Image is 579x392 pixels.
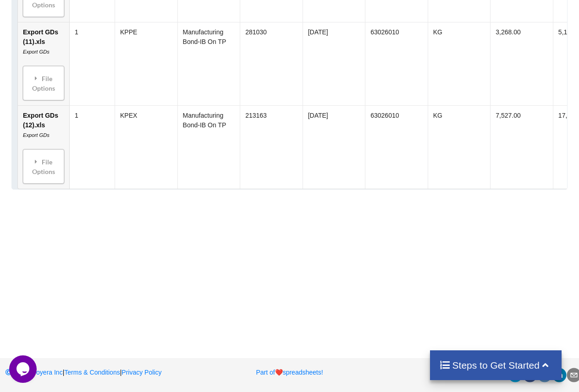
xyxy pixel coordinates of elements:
[115,22,177,105] td: KPPE
[240,22,303,105] td: 281030
[121,369,161,376] a: Privacy Policy
[303,22,365,105] td: [DATE]
[23,49,50,54] i: Export GDs
[5,369,63,376] a: 2025Woyera Inc
[5,368,188,377] p: | |
[365,105,428,189] td: 63026010
[9,355,39,383] iframe: chat widget
[491,105,553,189] td: 7,527.00
[428,22,491,105] td: KG
[256,369,323,376] a: Part ofheartspreadsheets!
[537,368,552,382] div: reddit
[428,105,491,189] td: KG
[491,22,553,105] td: 3,268.00
[26,69,61,98] div: File Options
[523,368,537,382] div: facebook
[23,132,50,138] i: Export GDs
[552,368,567,382] div: linkedin
[177,22,240,105] td: Manufacturing Bond-IB On TP
[18,105,69,189] td: Export GDs (12).xls
[64,369,120,376] a: Terms & Conditions
[18,22,69,105] td: Export GDs (11).xls
[365,22,428,105] td: 63026010
[177,105,240,189] td: Manufacturing Bond-IB On TP
[115,105,177,189] td: KPEX
[26,152,61,181] div: File Options
[69,22,115,105] td: 1
[439,359,552,371] h4: Steps to Get Started
[69,105,115,189] td: 1
[508,368,523,382] div: twitter
[303,105,365,189] td: [DATE]
[240,105,303,189] td: 213163
[275,369,283,376] span: heart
